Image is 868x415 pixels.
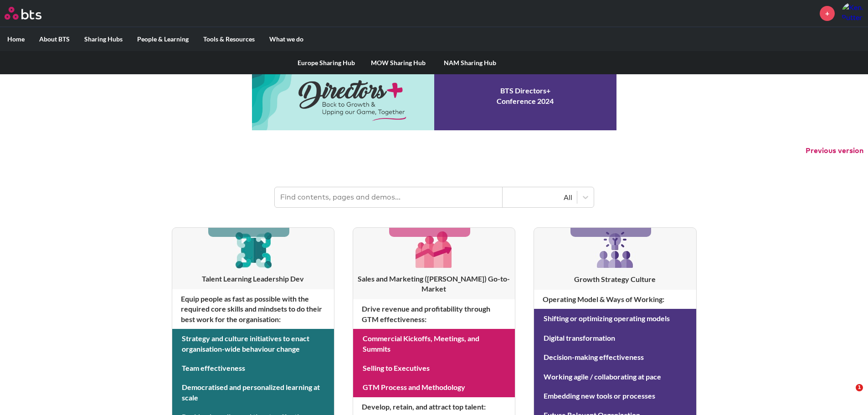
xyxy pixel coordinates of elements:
input: Find contents, pages and demos... [275,187,503,207]
img: BTS Logo [5,7,41,20]
h3: Sales and Marketing ([PERSON_NAME]) Go-to-Market [353,274,515,294]
a: Profile [842,2,863,24]
img: [object Object] [593,228,637,272]
img: Keni Putterman [842,2,863,24]
h4: Operating Model & Ways of Working : [534,290,696,309]
label: What we do [262,27,311,51]
label: About BTS [32,27,77,51]
h4: Equip people as fast as possible with the required core skills and mindsets to do their best work... [172,289,334,329]
h3: Growth Strategy Culture [534,274,696,284]
h3: Talent Learning Leadership Dev [172,274,334,284]
div: All [507,192,572,202]
a: Conference 2024 [252,62,616,130]
a: Go home [5,7,58,20]
span: 1 [856,384,863,391]
img: [object Object] [412,228,456,271]
a: + [820,6,835,21]
button: Previous version [806,146,863,156]
label: Sharing Hubs [77,27,130,51]
label: People & Learning [130,27,196,51]
iframe: Intercom live chat [837,384,859,406]
h4: Drive revenue and profitability through GTM effectiveness : [353,299,515,329]
img: [object Object] [231,228,275,271]
label: Tools & Resources [196,27,262,51]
